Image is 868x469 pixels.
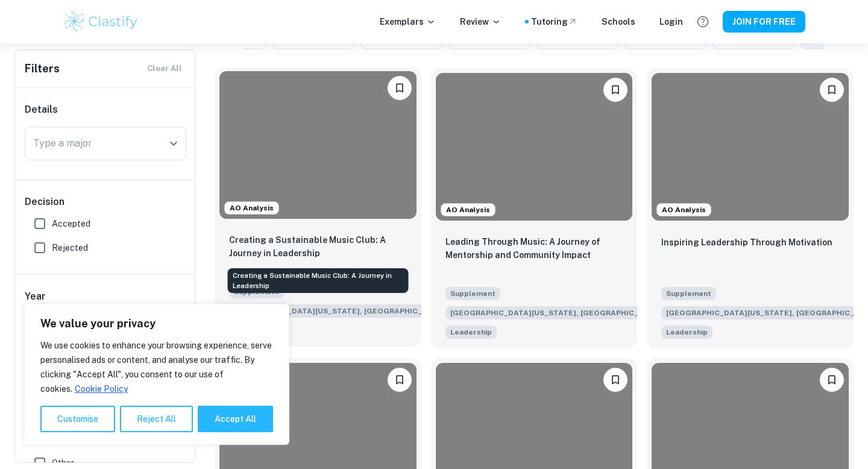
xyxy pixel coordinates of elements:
[445,287,500,300] span: Supplement
[225,203,278,213] span: AO Analysis
[647,68,854,348] a: AO AnalysisPlease log in to bookmark exemplarsInspiring Leadership Through MotivationSupplement[G...
[820,368,844,392] button: Please log in to bookmark exemplars
[659,15,683,28] a: Login
[603,78,627,102] button: Please log in to bookmark exemplars
[40,316,273,331] p: We value your privacy
[165,135,182,152] button: Open
[228,268,409,293] div: Creating a Sustainable Music Club: A Journey in Leadership
[460,15,501,28] p: Review
[820,78,844,102] button: Please log in to bookmark exemplars
[388,368,412,392] button: Please log in to bookmark exemplars
[450,327,492,338] span: Leadership
[602,15,635,28] a: Schools
[215,68,421,348] a: AO AnalysisPlease log in to bookmark exemplarsCreating a Sustainable Music Club: A Journey in Lea...
[603,368,627,392] button: Please log in to bookmark exemplars
[25,195,186,209] h6: Decision
[661,287,716,300] span: Supplement
[666,327,708,338] span: Leadership
[25,289,186,304] h6: Year
[693,11,713,32] button: Help and Feedback
[445,235,623,262] p: Leading Through Music: A Journey of Mentorship and Community Impact
[441,204,495,215] span: AO Analysis
[74,383,128,394] a: Cookie Policy
[661,236,832,249] p: Inspiring Leadership Through Motivation
[445,324,497,339] span: Describe an example of your leadership experience in which you have positively influenced others,...
[24,304,289,445] div: We value your privacy
[431,68,638,348] a: AO AnalysisPlease log in to bookmark exemplarsLeading Through Music: A Journey of Mentorship and ...
[25,60,60,77] h6: Filters
[445,306,667,319] span: [GEOGRAPHIC_DATA][US_STATE], [GEOGRAPHIC_DATA]
[52,217,90,230] span: Accepted
[120,406,193,432] button: Reject All
[40,338,273,396] p: We use cookies to enhance your browsing experience, serve personalised ads or content, and analys...
[657,204,711,215] span: AO Analysis
[63,10,139,34] img: Clastify logo
[229,233,407,260] p: Creating a Sustainable Music Club: A Journey in Leadership
[229,304,450,318] span: [GEOGRAPHIC_DATA][US_STATE], [GEOGRAPHIC_DATA]
[388,76,412,100] button: Please log in to bookmark exemplars
[198,406,273,432] button: Accept All
[380,15,436,28] p: Exemplars
[25,102,186,117] h6: Details
[40,406,115,432] button: Customise
[52,241,88,254] span: Rejected
[723,11,805,33] button: JOIN FOR FREE
[661,324,712,339] span: Describe an example of your leadership experience in which you have positively influenced others,...
[531,15,577,28] a: Tutoring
